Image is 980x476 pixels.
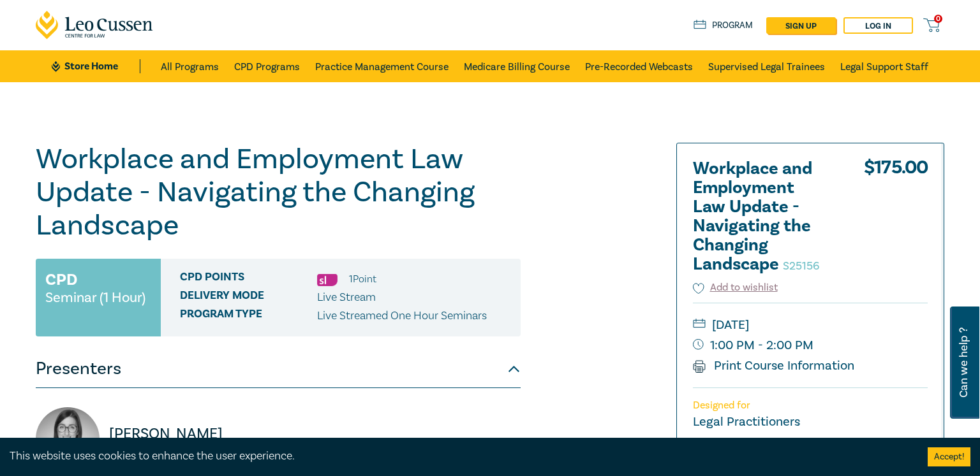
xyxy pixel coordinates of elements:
[234,50,300,82] a: CPD Programs
[693,400,928,412] p: Designed for
[45,268,77,291] h3: CPD
[693,315,928,335] small: [DATE]
[317,308,487,324] p: Live Streamed One Hour Seminars
[36,143,521,242] h1: Workplace and Employment Law Update - Navigating the Changing Landscape
[45,291,145,304] small: Seminar (1 Hour)
[10,448,909,465] div: This website uses cookies to enhance the user experience.
[36,350,521,388] button: Presenters
[843,17,913,34] a: Log in
[693,335,928,356] small: 1:00 PM - 2:00 PM
[708,50,825,82] a: Supervised Legal Trainees
[180,308,317,324] span: Program type
[928,447,970,466] button: Accept cookies
[958,314,970,411] span: Can we help ?
[315,50,449,82] a: Practice Management Course
[934,15,942,23] span: 0
[464,50,570,82] a: Medicare Billing Course
[694,18,753,32] a: Program
[864,159,928,280] div: $ 175.00
[317,290,376,305] span: Live Stream
[766,17,836,34] a: sign up
[693,159,833,274] h2: Workplace and Employment Law Update - Navigating the Changing Landscape
[349,271,376,287] li: 1 Point
[585,50,693,82] a: Pre-Recorded Webcasts
[180,289,317,306] span: Delivery Mode
[693,357,854,374] a: Print Course Information
[109,424,271,444] p: [PERSON_NAME]
[783,259,819,273] small: S25156
[693,414,800,430] small: Legal Practitioners
[693,280,778,295] button: Add to wishlist
[840,50,928,82] a: Legal Support Staff
[161,50,219,82] a: All Programs
[317,274,338,286] img: Substantive Law
[180,271,317,287] span: CPD Points
[36,407,100,471] img: https://s3.ap-southeast-2.amazonaws.com/leo-cussen-store-production-content/Contacts/Gemma%20Carr...
[52,59,140,73] a: Store Home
